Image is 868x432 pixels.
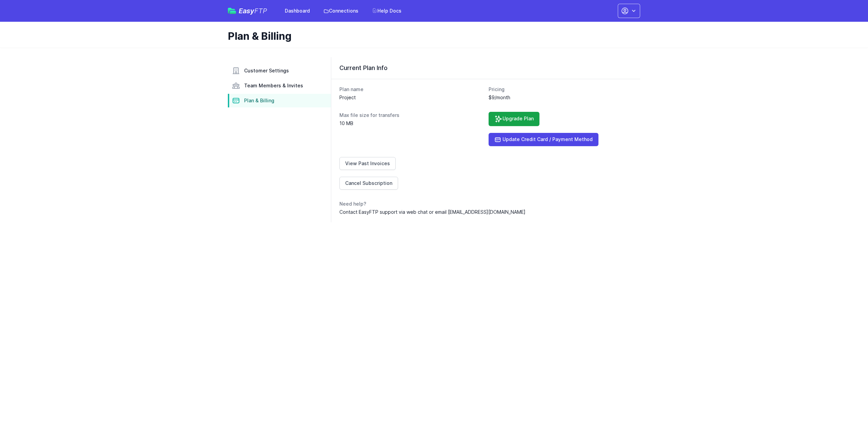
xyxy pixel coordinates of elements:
[489,133,598,146] a: Update Credit Card / Payment Method
[339,86,483,93] dt: Plan name
[339,157,396,170] a: View Past Invoices
[244,67,289,74] span: Customer Settings
[228,64,331,77] a: Customer Settings
[228,94,331,107] a: Plan & Billing
[489,112,539,126] a: Upgrade Plan
[239,7,267,14] span: Easy
[339,201,632,207] dt: Need help?
[228,79,331,92] a: Team Members & Invites
[254,7,267,15] span: FTP
[339,64,632,72] h3: Current Plan Info
[244,97,274,104] span: Plan & Billing
[244,82,303,89] span: Team Members & Invites
[339,94,483,101] dd: Project
[319,5,362,17] a: Connections
[489,86,632,93] dt: Pricing
[339,120,483,127] dd: 10 MB
[339,112,483,119] dt: Max file size for transfers
[228,7,267,14] a: EasyFTP
[489,94,632,101] dd: $9/month
[368,5,406,17] a: Help Docs
[339,209,632,215] dd: Contact EasyFTP support via web chat or email [EMAIL_ADDRESS][DOMAIN_NAME]
[228,8,236,14] img: easyftp_logo.png
[228,30,635,42] h1: Plan & Billing
[339,177,398,190] a: Cancel Subscription
[281,5,314,17] a: Dashboard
